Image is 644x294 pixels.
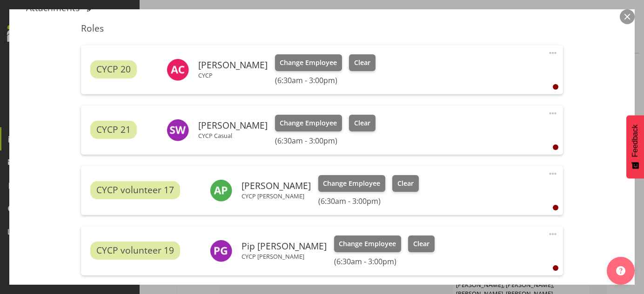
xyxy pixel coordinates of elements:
img: abigail-chessum9864.jpg [167,59,189,81]
img: sophie-walton8494.jpg [167,119,189,141]
span: Change Employee [280,58,337,68]
button: Change Employee [275,54,342,71]
button: Clear [408,235,435,252]
span: Feedback [631,124,639,157]
p: CYCP [198,72,268,79]
button: Change Employee [334,235,402,252]
button: Clear [392,175,419,192]
span: Clear [354,58,370,68]
p: CYCP Casual [198,132,268,139]
div: User is clocked out [553,265,558,271]
h6: [PERSON_NAME] [198,120,268,131]
h5: Attachments [26,2,80,13]
h6: Pip [PERSON_NAME] [241,241,327,251]
h6: (6:30am - 3:00pm) [275,76,376,85]
h6: (6:30am - 3:00pm) [275,136,376,145]
button: Change Employee [318,175,386,192]
p: CYCP [PERSON_NAME] [241,192,311,200]
div: User is clocked out [553,205,558,210]
span: Clear [413,239,429,249]
img: amelie-paroll11627.jpg [210,179,232,202]
h6: [PERSON_NAME] [241,181,311,191]
img: help-xxl-2.png [616,266,625,275]
h6: (6:30am - 3:00pm) [334,257,435,266]
div: User is clocked out [553,84,558,90]
div: User is clocked out [553,144,558,150]
span: CYCP volunteer 17 [96,183,174,197]
span: Clear [354,118,370,128]
button: Clear [349,115,376,131]
img: philippa-grace11628.jpg [210,240,232,262]
span: Change Employee [323,178,380,189]
span: CYCP 20 [96,63,131,76]
span: Change Employee [280,118,337,128]
h6: (6:30am - 3:00pm) [318,196,419,206]
h6: [PERSON_NAME] [198,60,268,70]
button: Feedback - Show survey [626,115,644,178]
button: Change Employee [275,115,342,131]
p: CYCP [PERSON_NAME] [241,253,327,260]
span: CYCP 21 [96,123,131,137]
span: CYCP volunteer 19 [96,244,174,257]
span: Clear [397,178,414,189]
span: Change Employee [339,239,396,249]
h5: Roles [81,23,563,34]
button: Clear [349,54,376,71]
